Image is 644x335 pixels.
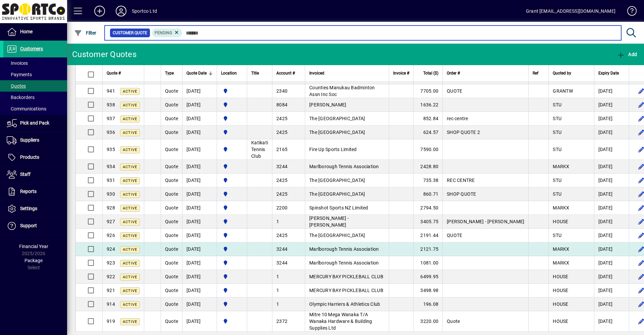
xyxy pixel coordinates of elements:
span: Quote [165,301,178,307]
span: Sportco Ltd Warehouse [221,204,243,211]
span: Olympic Harriers & Athletics Club [309,301,380,307]
span: STU [553,178,561,183]
span: Sportco Ltd Warehouse [221,87,243,95]
td: [DATE] [594,84,629,98]
td: [DATE] [594,229,629,242]
span: Invoices [7,60,28,66]
span: Customers [20,46,43,51]
a: Invoices [3,57,67,69]
span: 937 [107,116,115,121]
a: Quotes [3,80,67,92]
span: 1 [276,288,279,293]
span: rec centre [447,116,468,121]
span: The [GEOGRAPHIC_DATA] [309,178,365,183]
span: [PERSON_NAME] [309,102,346,107]
span: HOUSE [553,219,568,224]
span: Quote [165,164,178,169]
span: Active [123,247,137,252]
td: 196.08 [413,297,442,311]
span: 931 [107,178,115,183]
a: Communications [3,103,67,114]
div: Expiry Date [598,69,625,77]
span: Katikati Tennis Club [251,140,268,159]
td: [DATE] [182,174,217,187]
td: [DATE] [182,187,217,201]
td: 624.57 [413,126,442,139]
span: Sportco Ltd Warehouse [221,177,243,184]
mat-chip: Pending Status: Pending [152,29,182,37]
span: Staff [20,172,31,177]
span: Suppliers [20,137,39,143]
div: Sportco Ltd [132,6,157,16]
span: Quote [165,274,178,279]
td: [DATE] [594,187,629,201]
span: Quote [165,147,178,152]
button: Filter [72,27,98,39]
a: Reports [3,183,67,200]
span: Invoiced [309,69,324,77]
span: Sportco Ltd Warehouse [221,129,243,136]
td: [DATE] [182,98,217,112]
span: Order # [447,69,460,77]
div: Order # [447,69,524,77]
td: [DATE] [182,126,217,139]
span: 924 [107,246,115,252]
button: Profile [110,5,132,17]
span: 922 [107,274,115,279]
span: Marlborough Tennis Association [309,260,379,266]
span: Sportco Ltd Warehouse [221,245,243,253]
span: Sportco Ltd Warehouse [221,273,243,280]
span: Invoice # [393,69,409,77]
td: [DATE] [594,242,629,256]
span: 928 [107,205,115,210]
a: Backorders [3,92,67,103]
span: Active [123,206,137,210]
a: Payments [3,69,67,80]
td: 1081.00 [413,256,442,270]
span: Sportco Ltd Warehouse [221,163,243,170]
span: Quote [165,191,178,197]
span: STU [553,191,561,197]
span: Quoted by [553,69,571,77]
td: [DATE] [594,311,629,332]
span: Payments [7,72,32,77]
span: 2425 [276,233,287,238]
span: Quote [447,319,460,324]
span: 1 [276,301,279,307]
a: Home [3,23,67,40]
td: 735.38 [413,174,442,187]
span: 1 [276,219,279,224]
td: 2121.75 [413,242,442,256]
td: 6499.95 [413,270,442,284]
span: STU [553,130,561,135]
span: QUOTE [447,233,462,238]
span: Active [123,289,137,293]
span: 2425 [276,178,287,183]
td: 3220.00 [413,311,442,332]
td: [DATE] [594,201,629,215]
span: REC CENTRE [447,178,475,183]
span: STU [553,147,561,152]
span: Quote [165,116,178,121]
span: Reports [20,189,37,194]
span: Total ($) [423,69,438,77]
span: Quote [165,260,178,266]
span: 914 [107,301,115,307]
span: 935 [107,147,115,152]
span: Pending [155,31,172,35]
span: Sportco Ltd Warehouse [221,115,243,122]
span: Package [24,258,43,263]
td: [DATE] [182,284,217,297]
span: Home [20,29,33,34]
span: Marlborough Tennis Association [309,164,379,169]
span: 2165 [276,147,287,152]
button: Add [89,5,110,17]
span: Quote [165,102,178,107]
a: Products [3,149,67,166]
span: The [GEOGRAPHIC_DATA] [309,233,365,238]
span: Financial Year [19,244,48,249]
td: [DATE] [182,242,217,256]
span: HOUSE [553,274,568,279]
td: [DATE] [594,215,629,229]
span: Customer Quote [113,30,147,36]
